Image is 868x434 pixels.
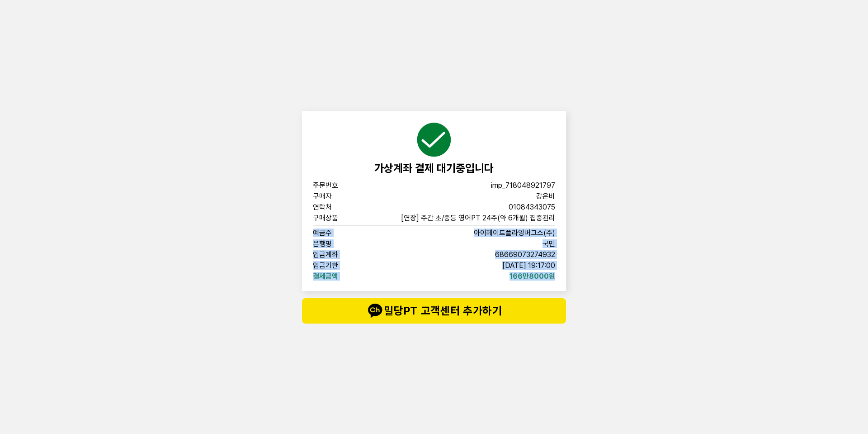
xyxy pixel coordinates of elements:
span: 결제금액 [313,273,371,280]
span: 01084343075 [509,204,555,211]
img: talk [366,302,384,320]
span: 은행명 [313,240,371,248]
span: 아이헤이트플라잉버그스(주) [474,229,555,237]
span: 구매상품 [313,215,371,222]
span: 68669073274932 [495,251,555,258]
span: 밀당PT 고객센터 추가하기 [320,302,548,320]
span: 연락처 [313,204,371,211]
span: [DATE] 19:17:00 [502,262,555,269]
span: 가상계좌 결제 대기중입니다 [374,162,494,175]
span: 주문번호 [313,182,371,189]
span: 구매자 [313,193,371,200]
span: imp_718048921797 [491,182,555,189]
span: 입금계좌 [313,251,371,258]
button: talk밀당PT 고객센터 추가하기 [302,298,566,324]
span: 강은비 [536,193,555,200]
img: succeed [416,122,452,158]
span: 입금기한 [313,262,371,269]
span: 국민 [542,240,555,248]
span: [연장] 주간 초/중등 영어PT 24주(약 6개월) 집중관리 [401,215,555,222]
span: 166만8000원 [509,273,555,280]
span: 예금주 [313,229,371,237]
